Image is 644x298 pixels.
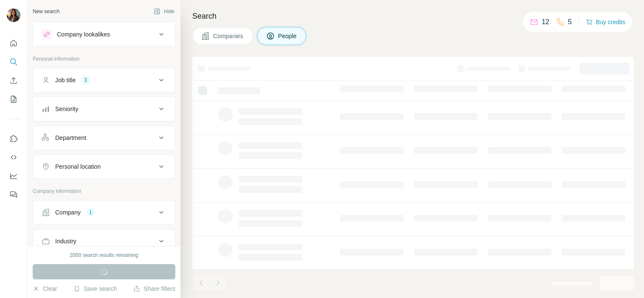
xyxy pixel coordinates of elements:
[33,99,175,119] button: Seniority
[7,131,20,146] button: Use Surfe on LinkedIn
[55,134,86,142] div: Department
[7,8,20,22] img: Avatar
[55,208,81,217] div: Company
[33,187,175,195] p: Company information
[542,17,549,27] p: 12
[7,73,20,88] button: Enrich CSV
[57,30,110,39] div: Company lookalikes
[7,150,20,165] button: Use Surfe API
[7,92,20,107] button: My lists
[81,76,90,84] div: 3
[7,54,20,70] button: Search
[278,32,298,40] span: People
[7,187,20,202] button: Feedback
[213,32,244,40] span: Companies
[568,17,572,27] p: 5
[33,231,175,251] button: Industry
[55,76,76,84] div: Job title
[33,284,57,293] button: Clear
[33,70,175,90] button: Job title3
[7,168,20,184] button: Dashboard
[73,284,117,293] button: Save search
[33,156,175,177] button: Personal location
[133,284,175,293] button: Share filters
[55,105,78,113] div: Seniority
[86,209,96,216] div: 1
[192,10,634,22] h4: Search
[33,202,175,223] button: Company1
[7,36,20,51] button: Quick start
[148,5,180,18] button: Hide
[33,55,175,63] p: Personal information
[33,24,175,45] button: Company lookalikes
[33,8,59,15] div: New search
[55,237,76,245] div: Industry
[70,251,138,259] div: 2000 search results remaining
[586,16,625,28] button: Buy credits
[55,162,101,171] div: Personal location
[33,128,175,148] button: Department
